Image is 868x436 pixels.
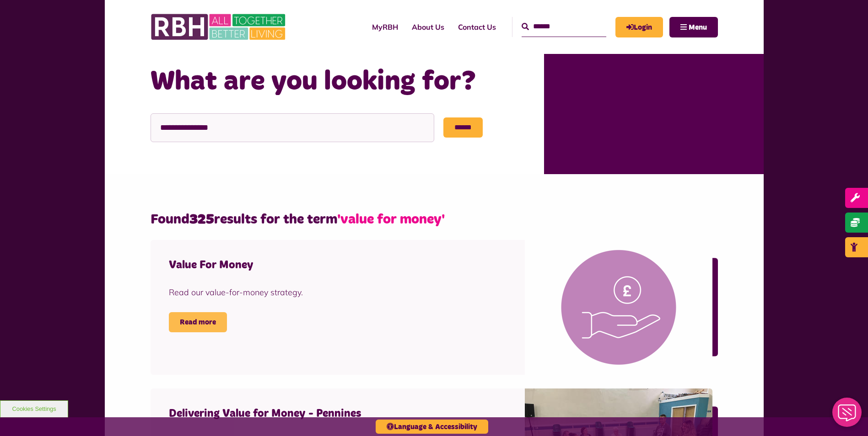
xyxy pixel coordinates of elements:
button: Navigation [669,17,718,37]
h2: Found results for the term [151,211,718,229]
img: Value For Money [525,240,712,375]
h4: Value For Money [169,258,452,272]
a: Read more Value For Money [169,312,227,332]
h4: Delivering Value for Money - Pennines [169,407,452,421]
iframe: Netcall Web Assistant for live chat [827,395,868,436]
a: MyRBH [365,15,405,39]
span: Menu [689,24,707,31]
span: 'value for money' [337,213,445,226]
a: MyRBH [615,17,663,37]
input: Search [151,113,434,142]
a: Contact Us [451,15,503,39]
input: Search [522,17,606,37]
div: Read our value-for-money strategy. [169,286,452,298]
input: Submit button [443,117,483,138]
img: RBH [151,9,288,45]
button: Language & Accessibility [376,420,488,434]
strong: 325 [189,213,214,226]
a: About Us [405,15,451,39]
h1: What are you looking for? [151,64,526,100]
